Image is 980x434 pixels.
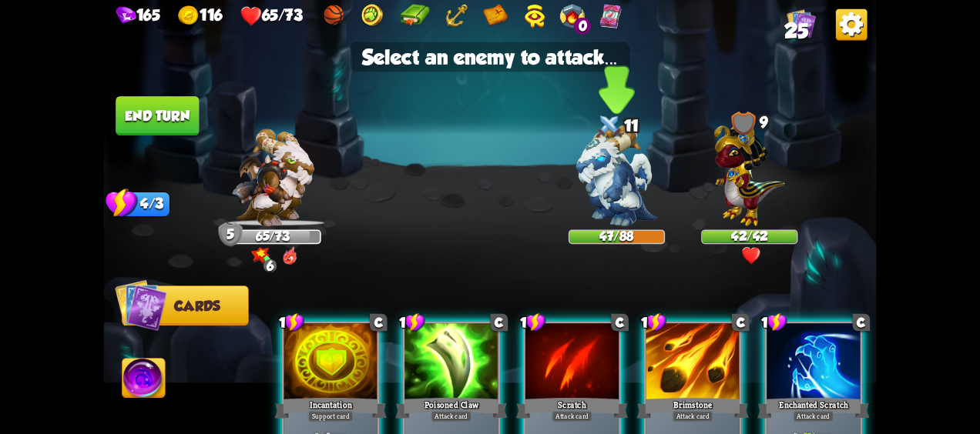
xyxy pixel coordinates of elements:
button: Cards [122,285,248,325]
img: Cards_Icon.png [115,279,167,332]
img: DragonFury.png [283,246,297,265]
img: Stamina_Icon.png [106,188,138,219]
div: Gems [116,6,159,26]
img: BonusDamageIcon.png [251,247,270,263]
div: 1 [279,312,305,332]
div: Gold [178,5,222,27]
div: 65/73 [226,231,320,243]
div: 1 [520,312,546,332]
div: Support card [308,411,354,422]
img: OptionsButton.png [836,9,868,41]
div: C [732,314,750,332]
img: Book - Gain 1 extra stamina at the start of each turn. [399,4,430,28]
img: Shrine Bonus Offense - Gain +3 Bonus Damage. Expires after the next fight. [560,4,585,28]
img: Map - Reveal all path points on the map. [484,4,509,28]
div: 47/88 [569,231,663,243]
div: Health [240,5,303,27]
div: Attack card [673,411,713,422]
img: health.png [240,5,262,27]
img: gem.png [116,7,136,26]
img: Yeti_Dragon.png [576,125,657,226]
div: 1 [641,312,667,332]
img: Golden Paw - Enemies drop more gold. [360,4,384,28]
div: C [853,314,871,332]
div: 1 [399,312,425,332]
span: Cards [174,299,221,314]
div: Attack card [431,411,472,422]
img: Ability_Icon.png [123,359,166,402]
div: C [370,314,388,332]
div: 4/3 [122,192,170,217]
div: 9 [701,112,797,135]
span: 25 [784,19,808,43]
div: 42/42 [703,231,797,243]
div: C [491,314,508,332]
div: Poisoned Claw [395,396,508,420]
div: Attack card [793,411,834,422]
div: Enchanted Scratch [757,396,870,420]
button: End turn [116,96,199,135]
div: View all the cards in your deck [787,9,816,41]
img: Priestess_Dragon.png [714,116,785,226]
img: indicator-arrow.png [599,65,635,114]
img: Anchor - Start each combat with 10 armor. [445,4,468,28]
div: Incantation [274,396,387,420]
div: 0 [574,18,591,35]
div: 11 [569,112,665,143]
div: 1 [761,312,787,332]
img: Cards_Icon.png [787,9,816,38]
div: 6 [263,259,277,272]
img: Barbarian_Dragon.png [231,129,314,226]
div: Select an enemy to attack... [351,42,630,72]
img: Infinite Deck - Draw a card whenever your hand is empty. [600,4,622,28]
div: Attack card [552,411,592,422]
img: health.png [741,246,760,265]
img: Hieroglyph - Draw a card after using an ability. [524,4,545,28]
div: Scratch [516,396,629,420]
img: gold.png [178,5,200,27]
div: Brimstone [636,396,749,420]
div: Armor [219,222,243,246]
div: C [611,314,629,332]
img: Basketball - For every stamina point left at the end of your turn, gain 5 armor. [321,4,345,28]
